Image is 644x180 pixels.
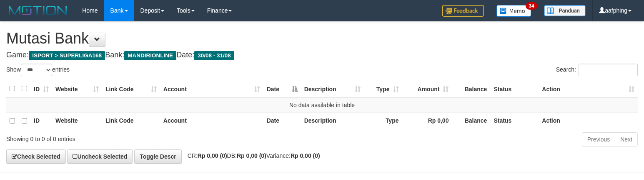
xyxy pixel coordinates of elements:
img: Feedback.jpg [442,5,484,17]
th: Action [539,113,638,129]
span: 30/08 - 31/08 [194,51,234,60]
th: Description [301,113,364,129]
th: ID: activate to sort column ascending [30,81,52,97]
a: Uncheck Selected [67,149,133,164]
th: Website [52,113,102,129]
span: MANDIRIONLINE [124,51,176,60]
th: Date: activate to sort column descending [263,81,301,97]
h4: Game: Bank: Date: [6,51,638,59]
th: Balance [452,113,490,129]
th: Action: activate to sort column ascending [539,81,638,97]
strong: Rp 0,00 (0) [291,152,320,159]
td: No data available in table [6,97,638,113]
input: Search: [579,64,638,76]
a: Check Selected [6,149,66,164]
label: Search: [556,64,638,76]
th: Status [490,81,539,97]
span: ISPORT > SUPERLIGA168 [29,51,105,60]
strong: Rp 0,00 (0) [237,152,266,159]
h1: Mutasi Bank [6,30,638,47]
th: Link Code: activate to sort column ascending [102,81,160,97]
th: Description: activate to sort column ascending [301,81,364,97]
div: Showing 0 to 0 of 0 entries [6,131,262,143]
img: MOTION_logo.png [6,4,70,17]
th: Link Code [102,113,160,129]
select: Showentries [21,64,52,76]
img: Button%20Memo.svg [496,5,531,17]
th: Type: activate to sort column ascending [364,81,402,97]
a: Next [615,132,638,147]
span: 34 [526,2,537,10]
th: Date [263,113,301,129]
span: CR: DB: Variance: [183,152,320,159]
a: Previous [582,132,615,147]
th: Status [490,113,539,129]
th: Rp 0,00 [402,113,452,129]
label: Show entries [6,64,70,76]
a: Toggle Descr [134,149,182,164]
th: ID [30,113,52,129]
th: Amount: activate to sort column ascending [402,81,452,97]
strong: Rp 0,00 (0) [198,152,227,159]
th: Account: activate to sort column ascending [160,81,263,97]
th: Type [364,113,402,129]
th: Balance [452,81,490,97]
th: Website: activate to sort column ascending [52,81,102,97]
th: Account [160,113,263,129]
img: panduan.png [544,5,586,16]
